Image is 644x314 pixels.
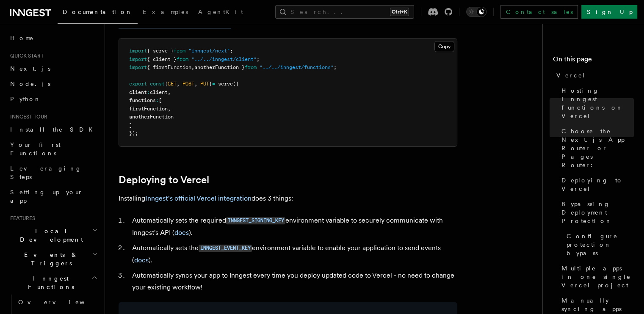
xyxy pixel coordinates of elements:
span: Inngest Functions [7,274,91,291]
a: AgentKit [193,3,248,23]
span: GET [168,81,177,87]
span: , [168,89,171,95]
a: Examples [138,3,193,23]
span: Manually syncing apps [561,296,634,313]
span: from [177,56,188,62]
a: Deploying to Vercel [119,174,209,186]
a: Multiple apps in one single Vercel project [558,261,634,293]
span: Deploying to Vercel [561,176,634,193]
span: Vercel [556,71,586,80]
button: Toggle dark mode [466,7,486,17]
span: import [129,56,147,62]
span: Quick start [7,52,44,59]
span: ] [129,122,132,128]
a: Choose the Next.js App Router or Pages Router: [558,124,634,173]
span: Setting up your app [10,189,83,204]
span: PUT [200,81,209,87]
a: INNGEST_SIGNING_KEY [226,216,285,224]
span: = [212,81,215,87]
span: export [129,81,147,87]
span: Documentation [63,8,133,15]
span: Overview [18,299,105,306]
a: Next.js [7,61,100,76]
a: Deploying to Vercel [558,173,634,196]
span: , [194,81,197,87]
span: Python [10,96,41,102]
span: "../../inngest/functions" [260,64,334,70]
span: "../../inngest/client" [191,56,257,62]
span: ({ [233,81,239,87]
span: { firstFunction [147,64,191,70]
span: Inngest tour [7,113,47,120]
span: import [129,48,147,54]
span: functions [129,97,156,103]
a: Inngest's official Vercel integration [145,194,252,202]
button: Inngest Functions [7,271,100,295]
span: { serve } [147,48,174,54]
span: Configure protection bypass [567,232,634,257]
span: Features [7,215,35,222]
span: serve [218,81,233,87]
span: , [177,81,180,87]
li: Automatically sets the environment variable to enable your application to send events ( ). [130,242,457,266]
span: , [191,64,194,70]
a: Configure protection bypass [563,229,634,261]
span: POST [182,81,194,87]
span: } [209,81,212,87]
a: Contact sales [500,5,578,19]
span: from [174,48,185,54]
button: Search...Ctrl+K [275,5,414,19]
a: Hosting Inngest functions on Vercel [558,83,634,124]
button: Events & Triggers [7,247,100,271]
span: : [156,97,159,103]
span: import [129,64,147,70]
button: Local Development [7,223,100,247]
span: : [147,89,150,95]
span: const [150,81,165,87]
li: Automatically sets the required environment variable to securely communicate with Inngest's API ( ). [130,215,457,239]
code: INNGEST_SIGNING_KEY [226,217,285,224]
span: ; [334,64,337,70]
span: Install the SDK [10,126,98,133]
span: Your first Functions [10,141,61,157]
li: Automatically syncs your app to Inngest every time you deploy updated code to Vercel - no need to... [130,270,457,293]
a: Bypassing Deployment Protection [558,196,634,229]
a: Leveraging Steps [7,161,100,185]
a: Your first Functions [7,137,100,161]
a: Install the SDK [7,122,100,137]
button: Copy [434,41,454,52]
p: Installing does 3 things: [119,193,457,204]
span: { client } [147,56,177,62]
span: AgentKit [198,8,243,15]
span: from [245,64,257,70]
span: client [129,89,147,95]
code: INNGEST_EVENT_KEY [199,245,252,252]
a: Vercel [553,68,634,83]
a: Python [7,91,100,107]
span: ; [257,56,260,62]
a: Home [7,30,100,46]
a: Setting up your app [7,185,100,208]
span: Leveraging Steps [10,165,82,180]
span: Examples [143,8,188,15]
span: anotherFunction } [194,64,245,70]
span: Node.js [10,80,50,87]
a: Overview [15,295,100,310]
kbd: Ctrl+K [390,8,409,16]
span: Multiple apps in one single Vercel project [561,264,634,289]
span: }); [129,130,138,136]
span: Events & Triggers [7,251,92,267]
h4: On this page [553,54,634,68]
a: docs [134,256,149,264]
a: Node.js [7,76,100,91]
span: "inngest/next" [188,48,230,54]
a: Documentation [58,3,138,24]
span: ; [230,48,233,54]
span: { [165,81,168,87]
span: [ [159,97,162,103]
a: INNGEST_EVENT_KEY [199,244,252,252]
a: Sign Up [581,5,637,19]
span: Choose the Next.js App Router or Pages Router: [561,127,634,169]
span: Next.js [10,65,50,72]
span: , [168,106,171,112]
